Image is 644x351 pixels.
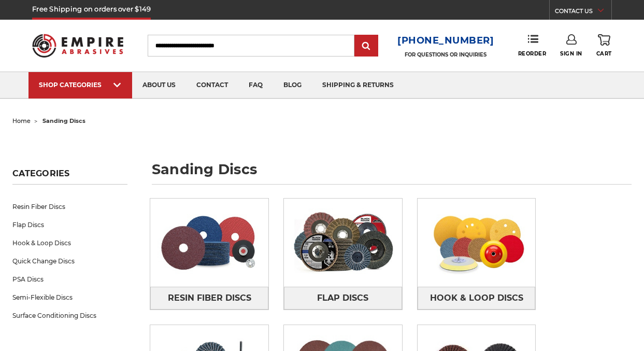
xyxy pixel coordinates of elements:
[284,287,402,310] a: Flap Discs
[42,117,85,124] span: sanding discs
[518,34,547,57] a: Reorder
[418,287,536,310] a: Hook & Loop Discs
[555,5,611,20] a: CONTACT US
[430,289,523,307] span: Hook & Loop Discs
[12,270,127,288] a: PSA Discs
[32,28,123,64] img: Empire Abrasives
[12,198,127,216] a: Resin Fiber Discs
[317,289,368,307] span: Flap Discs
[356,36,377,57] input: Submit
[12,306,127,325] a: Surface Conditioning Discs
[12,252,127,270] a: Quick Change Discs
[12,117,31,124] a: home
[132,72,186,99] a: about us
[168,289,251,307] span: Resin Fiber Discs
[418,201,536,284] img: Hook & Loop Discs
[238,72,273,99] a: faq
[12,216,127,234] a: Flap Discs
[596,34,612,57] a: Cart
[12,169,127,185] h5: Categories
[150,287,268,310] a: Resin Fiber Discs
[39,81,122,89] div: SHOP CATEGORIES
[397,51,494,58] p: FOR QUESTIONS OR INQUIRIES
[152,162,632,185] h1: sanding discs
[596,50,612,57] span: Cart
[186,72,238,99] a: contact
[518,50,547,57] span: Reorder
[12,288,127,306] a: Semi-Flexible Discs
[284,201,402,284] img: Flap Discs
[397,33,494,48] a: [PHONE_NUMBER]
[150,201,268,284] img: Resin Fiber Discs
[560,50,582,57] span: Sign In
[312,72,404,99] a: shipping & returns
[273,72,312,99] a: blog
[12,234,127,252] a: Hook & Loop Discs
